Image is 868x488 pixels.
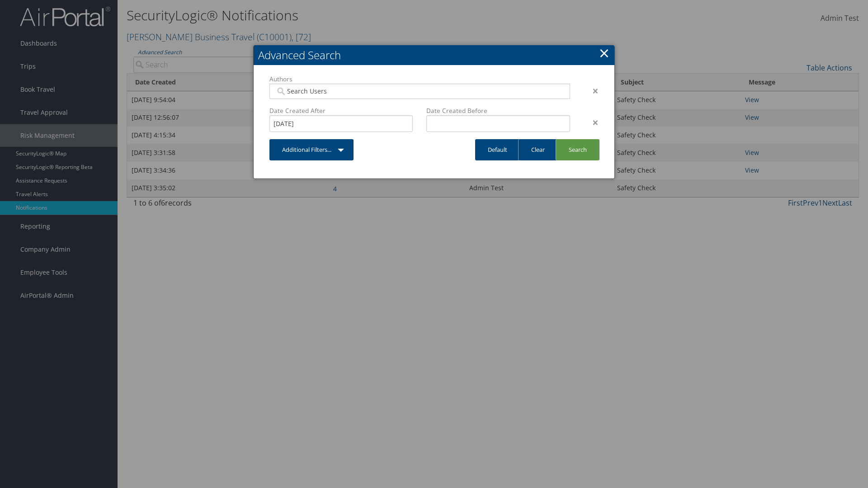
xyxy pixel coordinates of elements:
div: × [577,85,605,96]
a: Additional Filters... [269,139,354,160]
div: × [577,117,605,128]
label: Date Created After [269,106,413,115]
label: Authors [269,75,570,84]
label: Date Created Before [426,106,570,115]
a: Search [556,139,599,160]
h2: Advanced Search [254,45,614,65]
a: Close [599,44,609,62]
a: Default [475,139,520,160]
input: Search Users [275,87,564,96]
a: Clear [518,139,557,160]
